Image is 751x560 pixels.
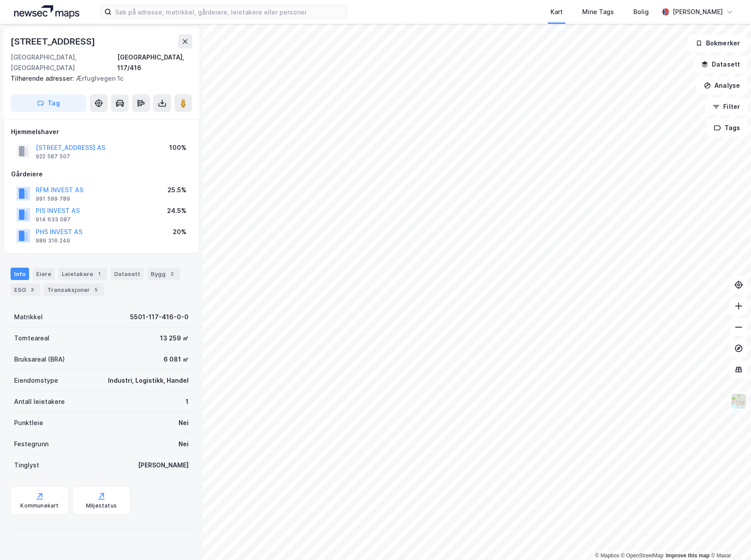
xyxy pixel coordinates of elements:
button: Tags [706,119,747,137]
div: [GEOGRAPHIC_DATA], [GEOGRAPHIC_DATA] [11,52,117,73]
div: Nei [178,439,189,449]
a: Mapbox [595,553,619,559]
div: Punktleie [14,418,43,428]
div: 24.5% [167,205,186,216]
div: Kart [550,7,563,17]
div: Mine Tags [582,7,614,17]
div: Tinglyst [14,460,39,470]
div: Nei [178,418,189,428]
img: Z [730,393,747,410]
img: logo.a4113a55bc3d86da70a041830d287a7e.svg [14,5,79,19]
div: Tomteareal [14,333,49,343]
div: Eiendomstype [14,375,58,386]
div: 20% [173,227,186,237]
div: 100% [169,142,186,153]
a: OpenStreetMap [621,553,664,559]
div: Industri, Logistikk, Handel [108,375,189,386]
input: Søk på adresse, matrikkel, gårdeiere, leietakere eller personer [112,5,347,19]
div: 2 [167,269,176,278]
div: 6 081 ㎡ [164,354,189,365]
div: [PERSON_NAME] [673,7,723,17]
a: Improve this map [666,553,710,559]
div: Bolig [633,7,649,17]
div: Matrikkel [14,312,43,322]
button: Tag [11,94,86,112]
button: Bokmerker [688,34,747,52]
span: Tilhørende adresser: [11,75,76,82]
button: Datasett [694,56,747,73]
div: 3 [28,285,37,294]
div: Gårdeiere [11,169,192,179]
div: 5501-117-416-0-0 [130,312,189,322]
div: Info [11,268,29,280]
div: Leietakere [58,268,107,280]
div: Miljøstatus [86,502,117,509]
div: 989 316 249 [36,237,70,244]
div: Eiere [33,268,55,280]
div: [GEOGRAPHIC_DATA], 117/416 [117,52,192,73]
div: Datasett [111,268,144,280]
div: Festegrunn [14,439,48,449]
iframe: Chat Widget [707,518,751,560]
div: Kommunekart [20,502,59,509]
div: 991 599 789 [36,195,70,202]
div: 25.5% [167,185,186,195]
div: 1 [186,396,189,407]
div: Bygg [147,268,180,280]
div: Bruksareal (BRA) [14,354,65,365]
div: 914 633 087 [36,216,71,223]
div: 1 [95,269,104,278]
div: Kontrollprogram for chat [707,518,751,560]
div: Transaksjoner [44,284,104,296]
div: Hjemmelshaver [11,127,192,137]
div: [STREET_ADDRESS] [11,34,97,49]
button: Filter [705,98,747,116]
div: 13 259 ㎡ [160,333,189,343]
div: 922 587 507 [36,153,70,160]
div: 5 [92,285,100,294]
button: Analyse [696,77,747,94]
div: ESG [11,284,40,296]
div: [PERSON_NAME] [138,460,189,470]
div: Antall leietakere [14,396,65,407]
div: Ærfuglvegen 1c [11,73,185,84]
